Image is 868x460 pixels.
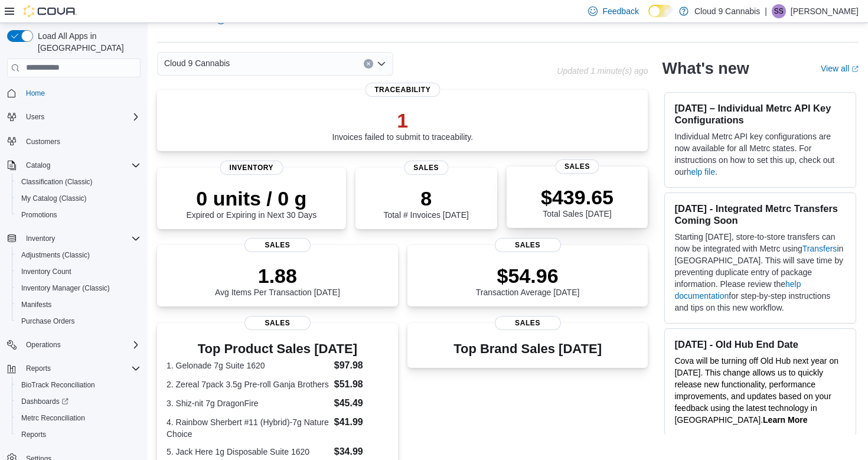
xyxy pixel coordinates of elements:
p: Updated 1 minute(s) ago [557,66,648,76]
span: Sales [495,316,561,330]
p: 8 [383,187,468,210]
span: Cloud 9 Cannabis [164,56,230,70]
button: Home [2,84,145,102]
span: Classification (Classic) [17,175,141,189]
span: Sales [404,161,448,175]
button: Catalog [21,158,55,172]
button: Open list of options [377,59,386,68]
button: Manifests [12,296,145,313]
a: Home [21,86,50,100]
h3: [DATE] - Integrated Metrc Transfers Coming Soon [674,203,846,226]
p: Starting [DATE], store-to-store transfers can now be integrated with Metrc using in [GEOGRAPHIC_D... [674,231,846,314]
button: Catalog [2,157,145,174]
div: Total Sales [DATE] [541,185,614,218]
p: | [765,4,767,18]
span: Manifests [17,298,141,312]
span: Reports [26,364,51,373]
span: Traceability [365,83,440,97]
span: Customers [26,137,60,146]
button: Classification (Classic) [12,174,145,190]
dd: $34.99 [334,445,389,459]
a: Inventory Manager (Classic) [17,281,115,295]
span: Dashboards [21,397,68,406]
button: Purchase Orders [12,313,145,329]
button: Reports [2,360,145,377]
span: Catalog [21,158,141,172]
dd: $45.49 [334,396,389,410]
span: Customers [21,133,141,148]
button: BioTrack Reconciliation [12,377,145,393]
p: $439.65 [541,185,614,209]
a: Reports [17,428,51,442]
p: Cloud 9 Cannabis [694,4,760,18]
dt: 4. Rainbow Sherbert #11 (Hybrid)-7g Nature Choice [167,416,329,440]
p: 1.88 [215,264,340,288]
span: Adjustments (Classic) [21,250,90,260]
p: Individual Metrc API key configurations are now available for all Metrc states. For instructions ... [674,131,846,178]
h3: [DATE] - Old Hub End Date [674,338,846,350]
a: Dashboards [12,393,145,410]
div: Transaction Average [DATE] [476,264,580,297]
a: Manifests [17,298,56,312]
input: Dark Mode [648,5,673,17]
button: Users [21,110,49,124]
h2: What's new [662,59,749,78]
span: SS [774,4,784,18]
button: Reports [12,426,145,443]
button: Users [2,109,145,125]
span: Inventory [26,234,55,243]
button: Reports [21,361,56,376]
span: Promotions [17,208,141,222]
dd: $51.98 [334,377,389,392]
dt: 2. Zereal 7pack 3.5g Pre-roll Ganja Brothers [167,379,329,390]
span: Reports [17,428,141,442]
span: Purchase Orders [17,314,141,328]
span: Inventory Manager (Classic) [17,281,141,295]
a: My Catalog (Classic) [17,191,92,205]
span: Feedback [602,5,638,17]
span: Inventory Manager (Classic) [21,283,110,293]
span: Reports [21,361,141,376]
a: Learn More [763,415,807,425]
button: Inventory [21,231,60,246]
a: Purchase Orders [17,314,80,328]
a: Classification (Classic) [17,175,97,189]
dt: 3. Shiz-nit 7g DragonFire [167,397,329,409]
p: [PERSON_NAME] [791,4,859,18]
button: Inventory [2,230,145,247]
h3: Top Brand Sales [DATE] [453,342,602,356]
a: BioTrack Reconciliation [17,378,100,392]
span: Operations [21,338,141,352]
a: View allExternal link [821,64,859,73]
dd: $97.98 [334,358,389,373]
a: Adjustments (Classic) [17,248,94,262]
span: Reports [21,430,46,439]
span: Sales [244,238,311,252]
span: Cova will be turning off Old Hub next year on [DATE]. This change allows us to quickly release ne... [674,356,838,425]
button: Inventory Manager (Classic) [12,280,145,296]
span: Promotions [21,210,57,220]
span: Sales [555,159,599,174]
span: Sales [244,316,311,330]
span: Inventory Count [21,267,71,276]
span: Metrc Reconciliation [21,413,85,423]
span: Users [21,110,141,124]
div: Invoices failed to submit to traceability. [332,109,473,142]
span: Manifests [21,300,51,309]
p: 0 units / 0 g [186,187,316,210]
span: Classification (Classic) [21,177,93,187]
a: help file [687,167,715,177]
span: Catalog [26,161,50,170]
a: Metrc Reconciliation [17,411,90,425]
span: Sales [495,238,561,252]
button: Clear input [364,59,373,68]
a: Transfers [802,244,837,253]
button: Promotions [12,207,145,223]
button: Adjustments (Classic) [12,247,145,263]
a: Customers [21,135,65,149]
span: Home [21,86,141,100]
button: Metrc Reconciliation [12,410,145,426]
dd: $41.99 [334,415,389,429]
span: BioTrack Reconciliation [17,378,141,392]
